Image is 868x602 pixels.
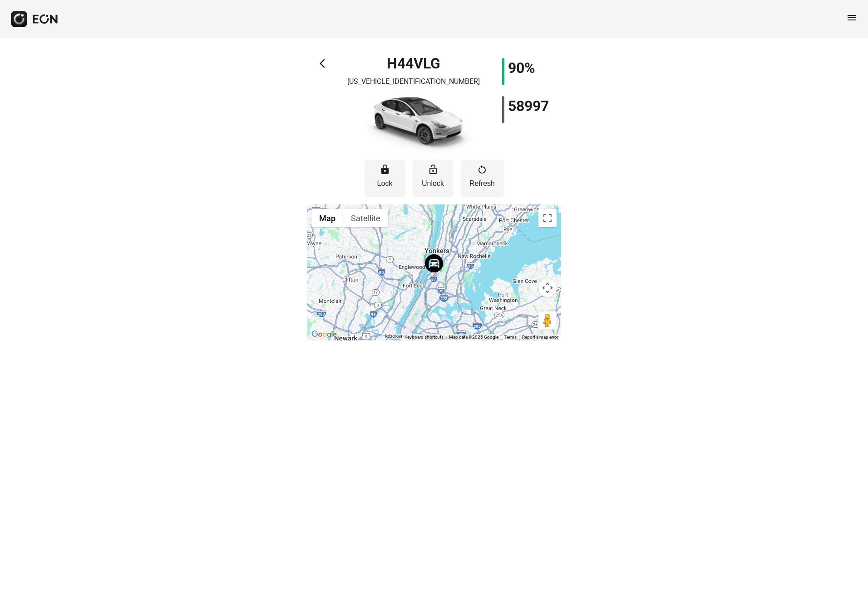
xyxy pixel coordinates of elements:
[461,160,504,197] button: Refresh
[522,335,558,340] a: Report a map error
[508,101,549,112] h1: 58997
[309,329,339,340] img: Google
[380,164,390,175] span: lock
[309,329,339,340] a: Open this area in Google Maps (opens a new window)
[347,76,480,87] p: [US_VEHICLE_IDENTIFICATION_NUMBER]
[350,91,477,154] img: car
[477,164,488,175] span: restart_alt
[343,209,388,227] button: Show satellite imagery
[465,178,499,189] p: Refresh
[311,209,343,227] button: Show street map
[387,58,440,69] h1: H44VLG
[428,164,439,175] span: lock_open
[538,311,557,330] button: Drag Pegman onto the map to open Street View
[504,335,517,340] a: Terms
[538,279,557,297] button: Map camera controls
[508,63,535,73] h1: 90%
[413,160,454,197] button: Unlock
[365,160,405,197] button: Lock
[369,178,401,189] p: Lock
[538,209,557,227] button: Toggle fullscreen view
[320,58,330,69] span: arrow_back_ios
[449,335,498,340] span: Map data ©2025 Google
[417,178,449,189] p: Unlock
[846,12,857,23] span: menu
[404,334,444,340] button: Keyboard shortcuts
